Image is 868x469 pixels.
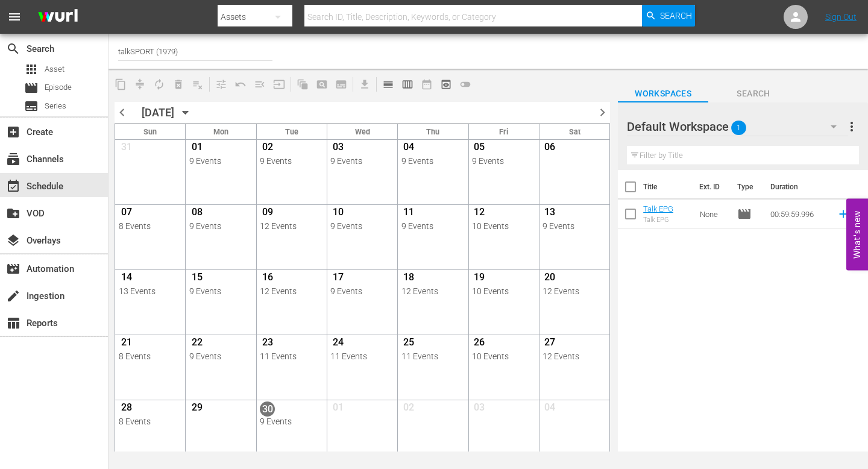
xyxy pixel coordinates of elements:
svg: Add to Schedule [837,207,850,221]
div: 10 Events [472,221,535,231]
span: 30 [260,401,275,417]
span: Ingestion [6,289,20,303]
span: 20 [542,271,558,286]
span: Tue [285,127,298,136]
span: Week Calendar View [398,75,417,94]
span: Clear Lineup [188,75,207,94]
span: 03 [472,401,487,417]
span: 29 [189,401,204,417]
span: 17 [330,271,345,286]
div: 11 Events [260,351,323,361]
span: 22 [189,336,204,351]
span: Search [6,42,20,56]
span: Download as CSV [351,72,374,96]
span: 13 [542,206,558,221]
span: 03 [330,141,345,156]
div: 9 Events [542,221,606,231]
span: 07 [119,206,134,221]
span: VOD [6,206,20,221]
span: Update Metadata from Key Asset [269,75,289,94]
span: Automation [6,262,20,276]
span: Loop Content [149,75,169,94]
div: 9 Events [330,221,394,231]
div: 10 Events [472,286,535,296]
span: calendar_view_week_outlined [401,78,414,90]
span: Episode [45,81,72,93]
span: 12 [472,206,487,221]
span: 04 [401,141,417,156]
span: Day Calendar View [374,72,398,96]
span: 08 [189,206,204,221]
span: 31 [119,141,134,156]
span: Create [6,125,20,139]
span: 1 [731,115,746,140]
span: Mon [213,127,228,136]
div: 9 Events [330,156,394,166]
span: Revert to Primary Episode [231,75,250,94]
div: 13 Events [119,286,182,296]
span: Search [708,86,799,101]
button: Search [642,5,695,27]
div: 9 Events [330,286,394,296]
a: Sign Out [825,12,857,22]
span: Create Search Block [312,75,332,94]
span: chevron_right [595,105,610,120]
span: 10 [330,206,345,221]
span: Reports [6,316,20,330]
span: 25 [401,336,417,351]
div: 12 Events [542,286,606,296]
span: 27 [542,336,558,351]
div: 11 Events [401,351,465,361]
span: Fri [499,127,508,136]
div: 9 Events [189,351,253,361]
td: None [695,200,732,228]
span: 02 [401,401,417,417]
div: 12 Events [260,286,323,296]
span: more_vert [844,119,859,134]
div: 8 Events [119,351,182,361]
span: 19 [472,271,487,286]
span: preview_outlined [440,78,452,90]
div: 8 Events [119,221,182,231]
div: 12 Events [542,351,606,361]
span: Thu [426,127,439,136]
span: Search [660,5,692,27]
span: Series [24,99,39,113]
span: 05 [472,141,487,156]
span: Channels [6,152,20,166]
div: Talk EPG [643,216,673,224]
div: 9 Events [189,156,253,166]
span: chevron_left [115,105,130,120]
span: 11 [401,206,417,221]
span: Wed [355,127,370,136]
div: 12 Events [401,286,465,296]
img: ans4CAIJ8jUAAAAAAAAAAAAAAAAAAAAAAAAgQb4GAAAAAAAAAAAAAAAAAAAAAAAAJMjXAAAAAAAAAAAAAAAAAAAAAAAAgAT5G... [29,3,87,31]
div: [DATE] [142,106,174,119]
span: 21 [119,336,134,351]
div: 8 Events [119,417,182,426]
span: Series [45,100,66,112]
a: Talk EPG [643,204,673,213]
span: Select an event to delete [169,75,188,94]
span: Asset [45,63,64,75]
span: 23 [260,336,275,351]
span: Remove Gaps & Overlaps [130,75,149,94]
span: Month Calendar View [417,75,436,94]
span: View Backup [436,75,456,94]
span: menu [7,10,22,24]
span: Episode [737,207,752,221]
span: Copy Lineup [111,75,130,94]
span: Workspaces [618,86,708,101]
div: 9 Events [401,221,465,231]
div: 9 Events [260,156,323,166]
div: 11 Events [330,351,394,361]
span: Sat [569,127,580,136]
td: 00:59:59.996 [766,200,832,228]
th: Type [730,170,763,204]
span: Create Series Block [332,75,351,94]
span: 26 [472,336,487,351]
span: Refresh All Search Blocks [289,72,312,96]
span: Customize Events [207,72,231,96]
span: Episode [24,81,39,95]
div: 9 Events [472,156,535,166]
